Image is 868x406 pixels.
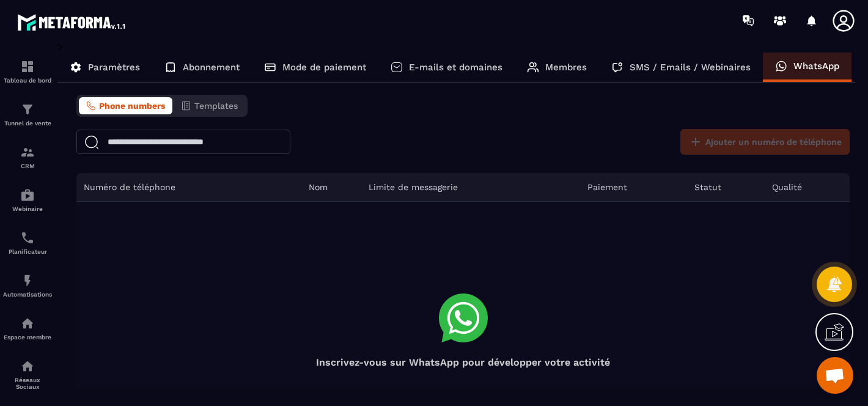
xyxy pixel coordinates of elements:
img: automations [20,188,35,202]
img: automations [20,316,35,331]
p: SMS / Emails / Webinaires [630,62,751,73]
a: schedulerschedulerPlanificateur [3,221,52,264]
p: WhatsApp [793,61,839,72]
th: Statut [687,173,765,202]
p: E-mails et domaines [409,62,502,73]
th: Qualité [765,173,850,202]
p: Paramètres [88,62,140,73]
p: Automatisations [3,291,52,298]
a: Ouvrir le chat [817,357,853,394]
p: Réseaux Sociaux [3,377,52,390]
th: Limite de messagerie [361,173,581,202]
p: Webinaire [3,205,52,212]
img: social-network [20,359,35,374]
a: formationformationTunnel de vente [3,93,52,136]
p: Mode de paiement [282,62,366,73]
a: formationformationCRM [3,136,52,179]
span: Phone numbers [99,101,165,111]
th: Nom [301,173,361,202]
img: logo [17,11,127,33]
img: formation [20,145,35,160]
a: automationsautomationsAutomatisations [3,264,52,307]
img: automations [20,273,35,288]
th: Paiement [580,173,687,202]
p: Tunnel de vente [3,120,52,127]
th: Numéro de téléphone [76,173,301,202]
a: formationformationTableau de bord [3,50,52,93]
p: CRM [3,163,52,169]
p: Tableau de bord [3,77,52,84]
button: Templates [174,97,245,114]
a: automationsautomationsWebinaire [3,179,52,221]
a: social-networksocial-networkRéseaux Sociaux [3,350,52,399]
img: formation [20,102,35,117]
p: Espace membre [3,334,52,341]
h4: Inscrivez-vous sur WhatsApp pour développer votre activité [76,356,850,368]
a: automationsautomationsEspace membre [3,307,52,350]
button: Phone numbers [79,97,172,114]
p: Planificateur [3,248,52,255]
img: formation [20,59,35,74]
p: Membres [545,62,587,73]
p: Abonnement [183,62,240,73]
span: Templates [194,101,238,111]
img: scheduler [20,231,35,245]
